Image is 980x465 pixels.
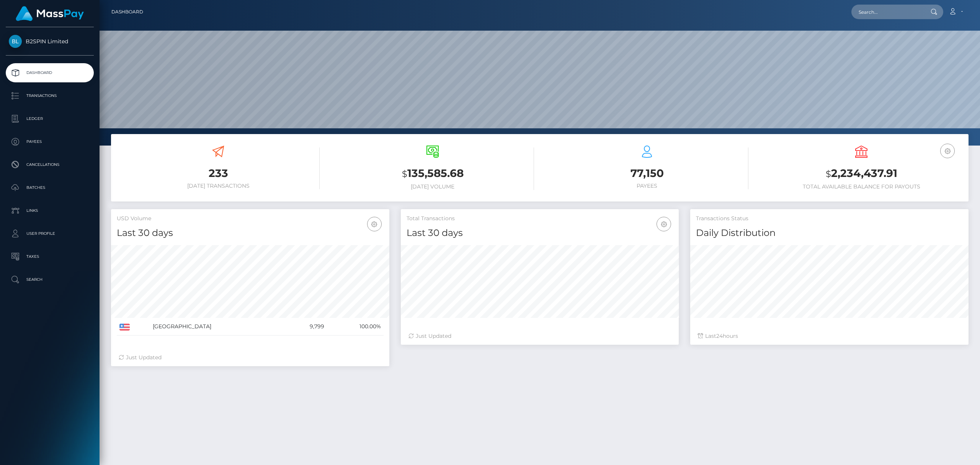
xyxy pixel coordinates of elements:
[9,35,22,48] img: B2SPIN Limited
[331,166,534,182] h3: 135,585.68
[408,332,671,340] div: Just Updated
[6,201,94,220] a: Links
[407,215,673,223] h5: Total Transactions
[285,318,327,336] td: 9,799
[117,215,384,223] h5: USD Volume
[331,183,534,190] h6: [DATE] Volume
[716,332,723,339] span: 24
[117,166,320,181] h3: 233
[119,354,382,362] div: Just Updated
[6,38,94,45] span: B2SPIN Limited
[9,67,91,79] p: Dashboard
[6,224,94,243] a: User Profile
[826,169,831,179] small: $
[6,270,94,289] a: Search
[327,318,384,336] td: 100.00%
[9,90,91,102] p: Transactions
[6,178,94,197] a: Batches
[6,132,94,151] a: Payees
[407,226,673,240] h4: Last 30 days
[111,4,143,20] a: Dashboard
[851,5,923,19] input: Search...
[9,228,91,239] p: User Profile
[402,169,407,179] small: $
[6,247,94,266] a: Taxes
[6,109,94,128] a: Ledger
[546,183,748,189] h6: Payees
[698,332,961,340] div: Last hours
[6,63,94,82] a: Dashboard
[760,183,963,190] h6: Total Available Balance for Payouts
[760,166,963,182] h3: 2,234,437.91
[9,159,91,170] p: Cancellations
[696,226,963,240] h4: Daily Distribution
[696,215,963,223] h5: Transactions Status
[9,136,91,147] p: Payees
[546,166,748,181] h3: 77,150
[117,226,384,240] h4: Last 30 days
[150,318,285,336] td: [GEOGRAPHIC_DATA]
[9,251,91,262] p: Taxes
[6,86,94,105] a: Transactions
[16,6,84,21] img: MassPay Logo
[9,274,91,285] p: Search
[117,183,320,189] h6: [DATE] Transactions
[9,182,91,193] p: Batches
[9,205,91,216] p: Links
[119,324,130,331] img: US.png
[6,155,94,174] a: Cancellations
[9,113,91,124] p: Ledger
